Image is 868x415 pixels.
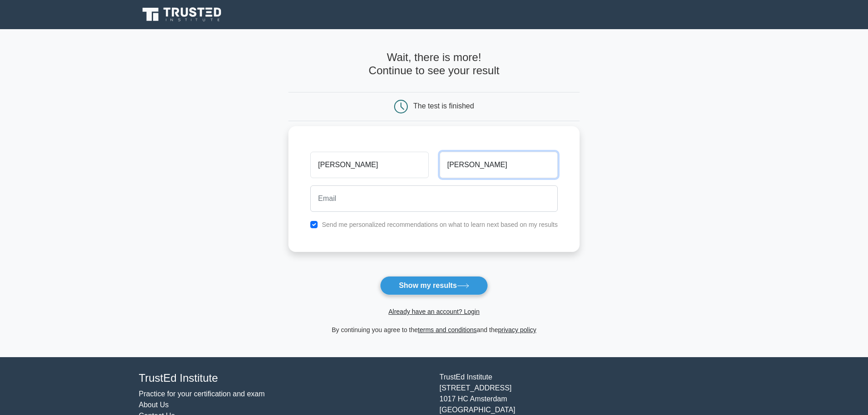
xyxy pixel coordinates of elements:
[310,185,558,212] input: Email
[139,390,265,398] a: Practice for your certification and exam
[418,326,477,333] a: terms and conditions
[139,372,429,385] h4: TrustEd Institute
[388,308,479,315] a: Already have an account? Login
[139,401,169,409] a: About Us
[413,102,474,110] div: The test is finished
[283,324,585,335] div: By continuing you agree to the and the
[322,221,558,228] label: Send me personalized recommendations on what to learn next based on my results
[288,51,580,77] h4: Wait, there is more! Continue to see your result
[498,326,536,333] a: privacy policy
[380,276,488,295] button: Show my results
[310,152,428,178] input: First name
[440,152,558,178] input: Last name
